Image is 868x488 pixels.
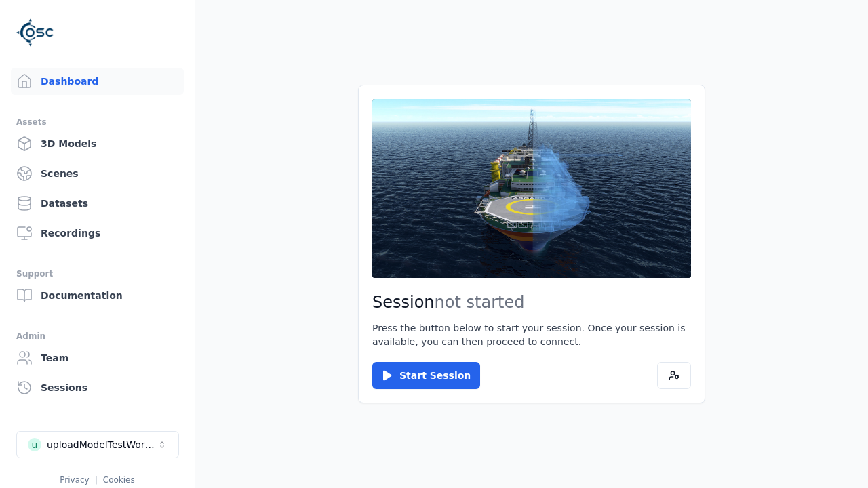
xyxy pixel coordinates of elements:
div: u [28,438,41,451]
a: Documentation [11,282,184,309]
a: Cookies [103,475,135,485]
a: Recordings [11,220,184,247]
a: Datasets [11,190,184,217]
a: Scenes [11,160,184,187]
button: Start Session [372,362,480,389]
img: Logo [16,14,54,52]
span: not started [435,293,525,312]
span: | [95,475,98,485]
div: uploadModelTestWorkspace [47,438,157,451]
h2: Session [372,291,691,313]
p: Press the button below to start your session. Once your session is available, you can then procee... [372,321,691,348]
a: Sessions [11,374,184,401]
div: Admin [16,328,178,344]
div: Assets [16,114,178,130]
a: 3D Models [11,130,184,157]
div: Support [16,266,178,282]
button: Select a workspace [16,431,179,458]
a: Team [11,344,184,371]
a: Privacy [60,475,89,485]
a: Dashboard [11,68,184,95]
